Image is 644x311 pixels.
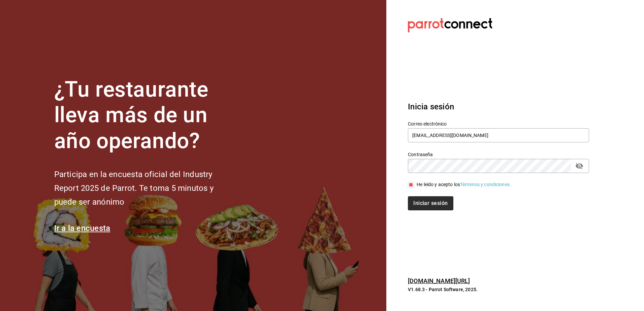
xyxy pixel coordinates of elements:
[574,160,585,172] button: passwordField
[417,181,511,188] div: He leído y acepto los
[460,182,511,187] a: Términos y condiciones.
[408,121,589,126] label: Correo electrónico
[54,168,236,209] h2: Participa en la encuesta oficial del Industry Report 2025 de Parrot. Te toma 5 minutos y puede se...
[54,223,110,233] a: Ir a la encuesta
[408,128,589,142] input: Ingresa tu correo electrónico
[54,77,236,154] h1: ¿Tu restaurante lleva más de un año operando?
[408,101,589,113] h3: Inicia sesión
[408,286,589,293] p: V1.68.3 - Parrot Software, 2025.
[408,196,453,210] button: Iniciar sesión
[408,152,589,157] label: Contraseña
[408,277,470,284] a: [DOMAIN_NAME][URL]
